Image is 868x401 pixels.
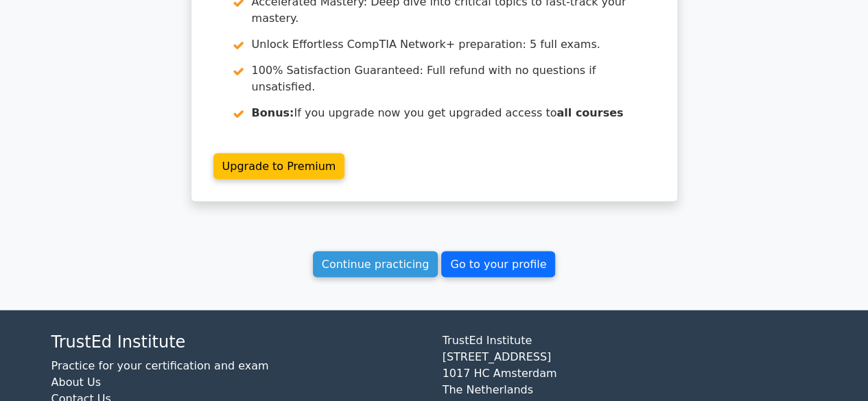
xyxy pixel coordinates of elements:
[441,251,555,277] a: Go to your profile
[51,332,426,352] h4: TrustEd Institute
[51,359,269,372] a: Practice for your certification and exam
[51,375,101,388] a: About Us
[313,251,438,277] a: Continue practicing
[213,153,345,179] a: Upgrade to Premium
